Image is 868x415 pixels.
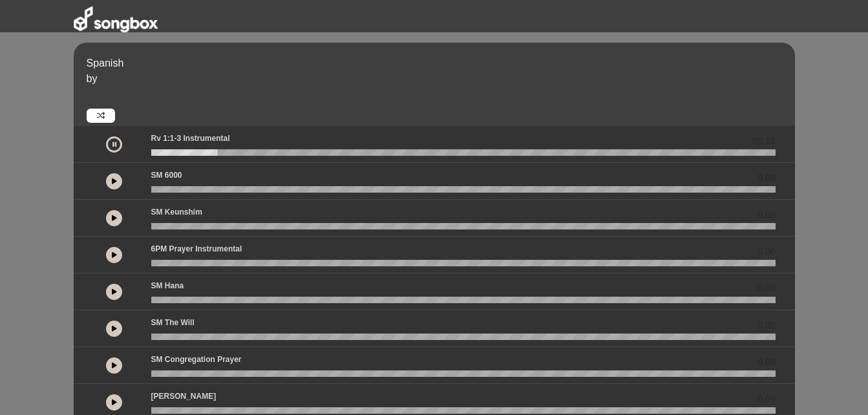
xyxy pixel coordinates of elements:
span: 0.00 [757,356,775,369]
img: songbox-logo-white.png [74,6,158,32]
span: 00:13 [752,134,775,148]
p: [PERSON_NAME] [151,390,217,402]
p: SM Hana [151,280,184,292]
p: SM Congregation Prayer [151,354,242,365]
span: 0.00 [757,245,775,259]
span: 0.00 [757,171,775,185]
p: SM 6000 [151,169,182,181]
p: Spanish [87,56,792,71]
span: 0.00 [757,208,775,222]
p: SM Keunshim [151,206,202,218]
span: 0.00 [757,319,775,332]
span: 0.00 [757,392,775,406]
p: Rv 1:1-3 Instrumental [151,133,230,144]
p: SM The Will [151,317,195,328]
span: 0.00 [757,282,775,295]
p: 6PM Prayer Instrumental [151,243,242,255]
span: by [87,73,98,84]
